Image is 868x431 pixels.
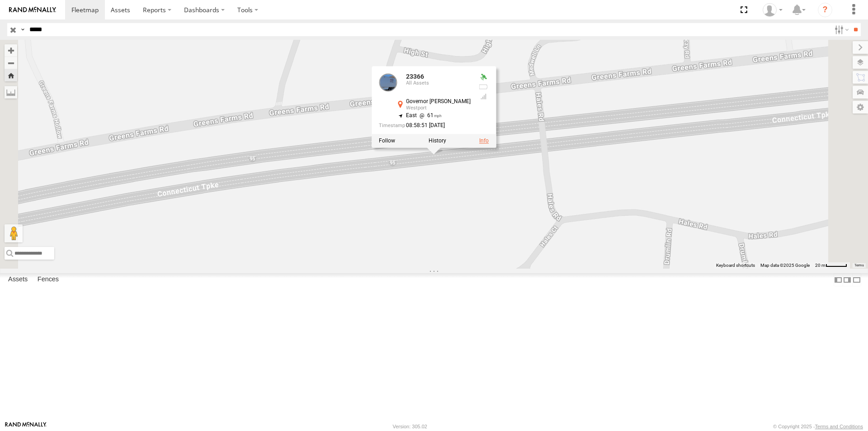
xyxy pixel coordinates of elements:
a: View Asset Details [379,74,397,92]
span: East [406,113,417,119]
label: Hide Summary Table [852,273,861,286]
button: Map Scale: 20 m per 44 pixels [812,262,850,269]
a: View Asset Details [479,137,489,144]
a: Terms [854,263,864,267]
span: Map data ©2025 Google [760,263,810,268]
label: Fences [33,274,63,286]
button: Zoom Home [5,69,17,81]
div: Puma Singh [759,3,786,17]
label: Search Filter Options [831,23,850,36]
div: Date/time of location update [379,123,471,128]
label: Assets [4,274,32,286]
div: © Copyright 2025 - [773,424,863,429]
label: Map Settings [853,101,868,114]
i: ? [818,3,832,17]
div: All Assets [406,81,471,86]
button: Zoom in [5,44,17,57]
div: Governor [PERSON_NAME] [406,99,471,105]
label: Search Query [19,23,26,36]
span: 20 m [815,263,826,268]
label: Realtime tracking of Asset [379,137,395,144]
div: Westport [406,106,471,111]
span: 61 [417,113,442,119]
label: Measure [5,86,17,99]
button: Zoom out [5,57,17,69]
div: Last Event GSM Signal Strength [478,93,489,100]
label: Dock Summary Table to the Right [843,273,852,286]
button: Drag Pegman onto the map to open Street View [5,224,23,242]
button: Keyboard shortcuts [716,262,755,269]
a: 23366 [406,73,424,81]
label: Dock Summary Table to the Left [834,273,843,286]
div: Version: 305.02 [393,424,427,429]
label: View Asset History [429,137,446,144]
a: Visit our Website [5,422,47,431]
div: No battery health information received from this device. [478,83,489,90]
div: Valid GPS Fix [478,74,489,81]
a: Terms and Conditions [815,424,863,429]
img: rand-logo.svg [9,7,56,13]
